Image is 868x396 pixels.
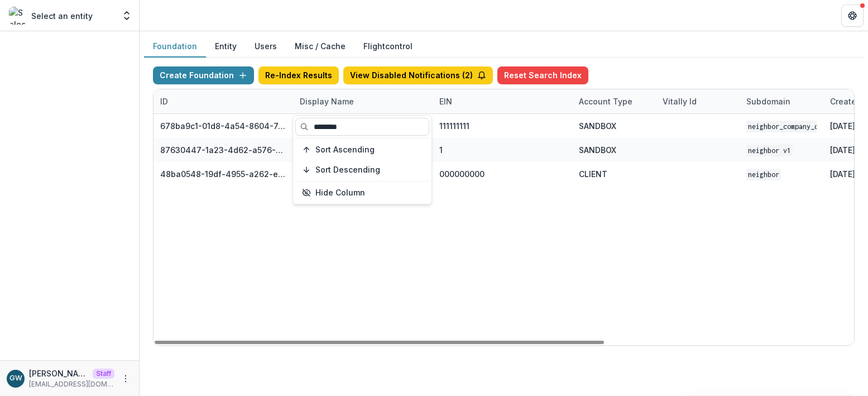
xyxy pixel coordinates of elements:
code: Neighbor_Company_DEMO [746,121,832,132]
div: Account Type [572,89,656,113]
button: Hide Column [295,184,429,202]
p: [PERSON_NAME] [29,368,88,379]
button: More [119,372,132,385]
button: Sort Ascending [295,141,429,159]
button: Get Help [841,4,864,27]
div: CLIENT [579,168,607,180]
p: Staff [93,369,114,379]
div: ID [154,89,293,113]
div: EIN [433,96,459,107]
span: Sort Ascending [315,145,375,155]
code: Neighbor [746,169,781,180]
button: Re-Index Results [258,66,339,84]
div: ID [154,96,175,107]
div: Vitally Id [656,89,740,113]
div: 1 [439,144,443,156]
button: Misc / Cache [286,36,354,58]
button: Open entity switcher [119,4,135,27]
div: 678ba9c1-01d8-4a54-8604-7ea765c4379e [160,120,286,132]
div: 000000000 [439,168,485,180]
code: Neighbor V1 [746,145,793,156]
div: Subdomain [740,89,823,113]
button: Foundation [144,36,206,58]
p: [EMAIL_ADDRESS][DOMAIN_NAME] [29,379,114,389]
p: Select an entity [31,10,93,22]
div: SANDBOX [579,120,616,132]
div: 111111111 [439,120,469,132]
button: Sort Descending [295,161,429,179]
button: Users [246,36,286,58]
div: Vitally Id [656,96,703,107]
div: EIN [433,89,572,113]
div: Display Name [293,96,361,107]
div: Account Type [572,96,639,107]
button: Reset Search Index [497,66,588,84]
div: SANDBOX [579,144,616,156]
button: Create Foundation [153,66,254,84]
div: 87630447-1a23-4d62-a576-6f4ecc24fc6a [160,144,286,156]
a: Flightcontrol [363,40,413,52]
div: Display Name [293,89,433,113]
div: Grace Willig [9,375,22,382]
span: Sort Descending [315,165,380,175]
button: Entity [206,36,246,58]
div: 48ba0548-19df-4955-a262-efb3564f6a91 [160,168,286,180]
div: Subdomain [740,96,797,107]
button: View Disabled Notifications (2) [343,66,493,84]
img: Select an entity [9,7,27,25]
